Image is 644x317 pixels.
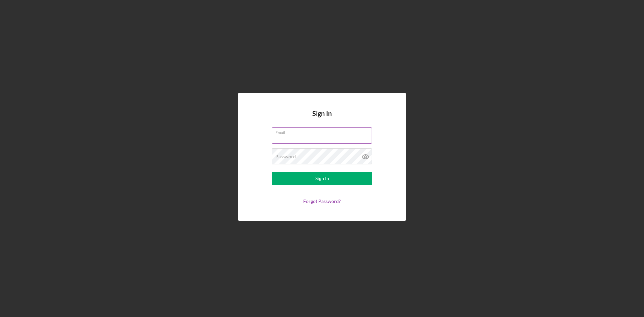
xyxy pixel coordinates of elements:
h4: Sign In [312,110,332,127]
label: Email [275,128,372,135]
div: Sign In [315,172,329,185]
label: Password [275,154,296,159]
button: Sign In [272,172,372,185]
a: Forgot Password? [303,198,341,204]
